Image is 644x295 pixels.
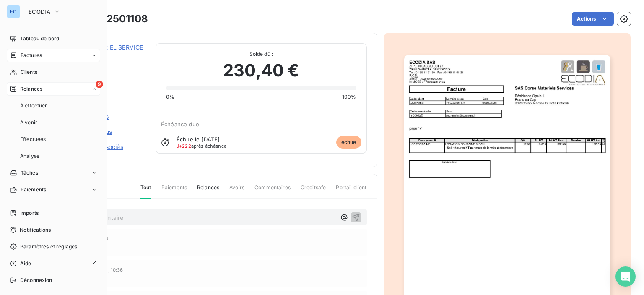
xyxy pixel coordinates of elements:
span: Commentaires [254,184,291,198]
span: Paiements [161,184,187,198]
span: Avoirs [229,184,244,198]
span: Échéance due [161,121,199,128]
span: ECODIA [29,8,50,15]
span: Effectuées [20,136,46,143]
a: Aide [7,257,100,270]
span: À venir [20,119,37,126]
span: 9 [96,81,103,88]
span: 0% [166,93,174,101]
span: 100% [342,93,356,101]
span: À effectuer [20,102,47,110]
span: Solde dû : [166,50,356,58]
span: Notifications [20,226,51,234]
span: Clients [21,68,37,76]
span: échue [336,136,361,149]
span: Factures [21,52,42,59]
span: Relances [20,85,42,93]
span: Tout [140,184,151,199]
span: Aide [20,260,31,267]
span: Portail client [336,184,366,198]
span: 230,40 € [223,58,299,83]
span: Échue le [DATE] [177,136,220,143]
span: Tableau de bord [20,35,59,42]
h3: FECO2501108 [78,11,148,26]
span: Analyse [20,152,39,160]
span: Creditsafe [301,184,326,198]
span: Paiements [21,186,46,193]
span: Imports [20,209,39,217]
span: Tâches [21,169,38,177]
button: Actions [572,12,614,26]
span: Paramètres et réglages [20,243,77,251]
div: EC [7,5,20,18]
div: Open Intercom Messenger [615,266,636,287]
span: Relances [197,184,219,198]
span: J+222 [177,143,191,149]
span: après échéance [177,144,226,149]
span: Déconnexion [20,277,52,284]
